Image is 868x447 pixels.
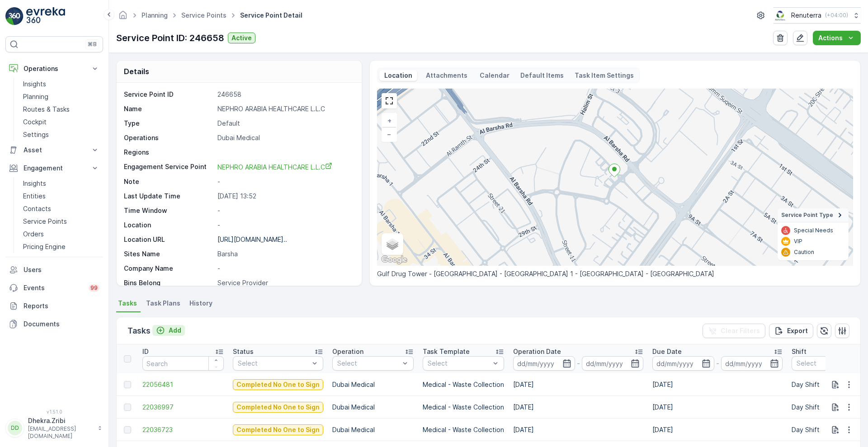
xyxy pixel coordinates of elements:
[124,206,214,215] p: Time Window
[23,230,44,239] p: Orders
[5,7,24,25] img: logo
[26,7,65,25] img: logo_light-DOdMpM7g.png
[124,119,214,128] p: Type
[236,380,320,389] p: Completed No One to Sign
[5,297,103,315] a: Reports
[217,235,287,243] p: [URL][DOMAIN_NAME]..
[217,133,352,142] p: Dubai Medical
[19,177,103,190] a: Insights
[124,90,214,99] p: Service Point ID
[124,249,214,259] p: Sites Name
[124,162,214,172] p: Engagement Service Point
[5,279,103,297] a: Events99
[142,425,224,434] a: 22036723
[217,278,352,287] p: Service Provider
[19,228,103,240] a: Orders
[377,269,853,278] p: Gulf Drug Tower - [GEOGRAPHIC_DATA] - [GEOGRAPHIC_DATA] 1 - [GEOGRAPHIC_DATA] - [GEOGRAPHIC_DATA]
[5,141,103,159] button: Asset
[332,380,414,389] p: Dubai Medical
[217,206,352,215] p: -
[124,177,214,186] p: Note
[142,356,224,371] input: Search
[231,33,252,42] p: Active
[24,146,85,155] p: Asset
[142,380,224,389] span: 22056481
[423,425,504,434] p: Medical - Waste Collection
[217,177,352,186] p: -
[379,254,409,266] a: Open this area in Google Maps (opens a new window)
[5,416,103,440] button: DDDhekra.Zribi[EMAIL_ADDRESS][DOMAIN_NAME]
[228,33,255,43] button: Active
[337,359,400,368] p: Select
[794,227,833,234] p: Special Needs
[124,148,214,157] p: Regions
[332,403,414,412] p: Dubai Medical
[520,71,564,80] p: Default Items
[19,202,103,215] a: Contacts
[236,403,320,412] p: Completed No One to Sign
[142,11,168,19] a: Planning
[23,242,66,251] p: Pricing Engine
[124,235,214,244] p: Location URL
[238,359,309,368] p: Select
[19,190,103,202] a: Entities
[825,12,848,19] p: ( +04:00 )
[124,221,214,230] p: Location
[233,424,323,435] button: Completed No One to Sign
[217,119,352,128] p: Default
[88,41,97,48] p: ⌘B
[5,261,103,279] a: Users
[425,71,469,80] p: Attachments
[217,104,352,113] p: NEPHRO ARABIA HEALTHCARE L.L.C
[509,373,648,396] td: [DATE]
[5,409,103,414] span: v 1.51.0
[24,283,83,292] p: Events
[716,358,719,369] p: -
[152,325,185,336] button: Add
[24,320,99,329] p: Documents
[575,71,634,80] p: Task Item Settings
[23,179,46,188] p: Insights
[379,254,409,266] img: Google
[118,299,137,308] span: Tasks
[233,379,323,390] button: Completed No One to Sign
[423,347,470,356] p: Task Template
[217,249,352,259] p: Barsha
[509,419,648,441] td: [DATE]
[23,192,46,201] p: Entities
[233,347,254,356] p: Status
[24,265,99,274] p: Users
[28,425,93,440] p: [EMAIL_ADDRESS][DOMAIN_NAME]
[23,217,67,226] p: Service Points
[189,299,212,308] span: History
[332,425,414,434] p: Dubai Medical
[5,315,103,333] a: Documents
[217,192,352,201] p: [DATE] 13:52
[24,64,85,73] p: Operations
[387,117,392,124] span: +
[383,71,414,80] p: Location
[513,347,561,356] p: Operation Date
[142,403,224,412] a: 22036997
[19,103,103,116] a: Routes & Tasks
[233,402,323,413] button: Completed No One to Sign
[24,301,99,311] p: Reports
[818,33,843,42] p: Actions
[19,240,103,253] a: Pricing Engine
[23,92,48,101] p: Planning
[19,78,103,90] a: Insights
[217,162,352,172] a: NEPHRO ARABIA HEALTHCARE L.L.C
[116,31,224,45] p: Service Point ID: 246658
[124,66,149,77] p: Details
[332,347,363,356] p: Operation
[703,324,765,338] button: Clear Filters
[813,31,861,45] button: Actions
[142,347,149,356] p: ID
[181,11,226,19] a: Service Points
[217,163,332,171] span: NEPHRO ARABIA HEALTHCARE L.L.C
[382,114,396,127] a: Zoom In
[124,264,214,273] p: Company Name
[24,164,85,173] p: Engagement
[423,380,504,389] p: Medical - Waste Collection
